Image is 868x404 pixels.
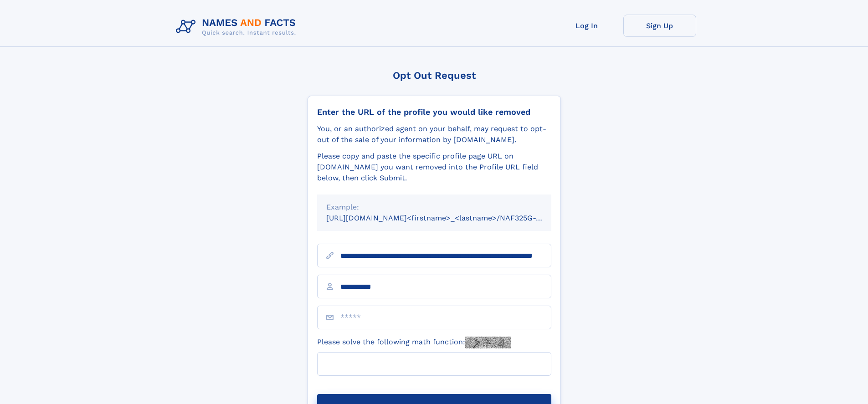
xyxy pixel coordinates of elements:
[317,107,551,117] div: Enter the URL of the profile you would like removed
[326,202,542,213] div: Example:
[317,151,551,184] div: Please copy and paste the specific profile page URL on [DOMAIN_NAME] you want removed into the Pr...
[326,214,569,222] small: [URL][DOMAIN_NAME]<firstname>_<lastname>/NAF325G-xxxxxxxx
[317,123,551,145] div: You, or an authorized agent on your behalf, may request to opt-out of the sale of your informatio...
[308,70,561,81] div: Opt Out Request
[623,15,696,37] a: Sign Up
[317,337,511,348] label: Please solve the following math function:
[172,15,303,39] img: Logo Names and Facts
[550,15,623,37] a: Log In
